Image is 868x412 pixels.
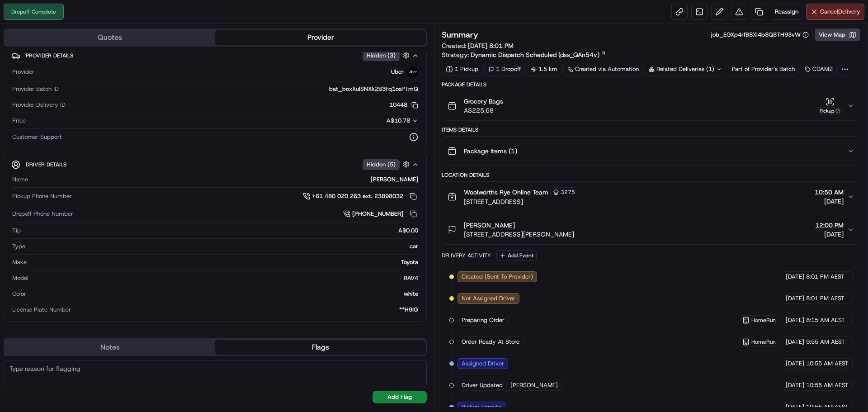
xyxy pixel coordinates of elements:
div: car [29,242,418,251]
span: Dynamic Dispatch Scheduled (dss_QAn54v) [471,50,599,59]
span: HomeRun [751,317,776,324]
div: job_EGXp4rfB8Xi4b8Q8TH93vW [711,31,809,39]
span: Model [12,274,28,282]
span: [PHONE_NUMBER] [352,210,403,218]
span: [PERSON_NAME] [464,221,515,230]
span: HomeRun [751,338,776,346]
div: 1.5 km [527,63,561,76]
div: Related Deliveries (1) [645,63,726,76]
button: Start new chat [154,89,165,100]
div: 📗 [9,132,16,139]
span: Created: [442,41,514,50]
span: Grocery Bags [464,97,503,106]
span: Driver Details [26,161,66,168]
div: Pickup [816,107,844,115]
button: Pickup [816,97,844,115]
a: Powered byPylon [64,153,109,160]
span: Hidden ( 5 ) [367,161,396,169]
div: Start new chat [31,86,148,95]
span: [STREET_ADDRESS][PERSON_NAME] [464,230,574,239]
span: [DATE] [815,230,844,239]
a: 📗Knowledge Base [5,128,73,144]
button: Notes [5,340,215,355]
span: bat_boxXulSNXk2B3Fq1osPTmQ [329,85,418,93]
span: Knowledge Base [18,131,69,140]
button: Hidden (3) [363,50,412,61]
button: Add Event [496,250,537,261]
button: CancelDelivery [806,4,864,20]
span: [DATE] [786,360,804,368]
span: Package Items ( 1 ) [464,147,517,156]
div: [PERSON_NAME] [32,175,418,184]
a: Created via Automation [563,63,643,76]
div: 💻 [76,132,84,139]
div: We're available if you need us! [31,95,114,103]
span: [DATE] [786,316,804,324]
span: [DATE] [786,381,804,389]
div: RAV4 [32,274,418,282]
button: 10448 [389,101,418,109]
span: 8:01 PM AEST [806,294,844,303]
button: Provider [215,30,426,45]
span: Provider [12,68,34,76]
div: 1 Dropoff [484,63,525,76]
span: [DATE] [786,338,804,346]
span: Uber [391,68,404,76]
button: Grocery BagsA$225.68Pickup [442,91,860,120]
span: [DATE] [786,273,804,281]
button: Driver DetailsHidden (5) [11,157,419,172]
span: Not Assigned Driver [462,294,515,303]
span: Driver Updated [462,381,503,389]
span: A$225.68 [464,106,503,115]
button: Woolworths Rye Online Team3275[STREET_ADDRESS]10:50 AM[DATE] [442,182,860,212]
span: 10:55 AM AEST [806,381,849,389]
span: 10:50 AM [815,188,844,197]
button: Quotes [5,30,215,45]
span: 12:00 PM [815,221,844,230]
div: 1 Pickup [442,63,482,76]
span: +61 480 020 263 ext. 23898032 [312,192,403,200]
span: [DATE] [786,294,804,303]
span: Created (Sent To Provider) [462,273,533,281]
span: [PERSON_NAME] [510,381,558,389]
span: 10:55 AM AEST [806,403,849,411]
div: Delivery Activity [442,252,491,259]
button: Hidden (5) [363,159,412,170]
div: Package Details [442,81,860,88]
p: Welcome 👋 [9,36,165,51]
span: 8:01 PM AEST [806,273,844,281]
span: Provider Delivery ID [12,101,66,109]
span: Pylon [90,153,109,160]
button: View Map [815,28,860,41]
span: Pickup Enroute [462,403,501,411]
span: [DATE] 8:01 PM [468,42,514,50]
button: Provider DetailsHidden (3) [11,48,419,63]
span: Cancel Delivery [820,8,860,16]
a: Dynamic Dispatch Scheduled (dss_QAn54v) [471,50,606,59]
span: Customer Support [12,133,62,141]
span: Woolworths Rye Online Team [464,188,548,197]
div: Location Details [442,171,860,179]
div: Items Details [442,126,860,133]
span: [STREET_ADDRESS] [464,197,578,206]
button: A$10.78 [339,117,418,125]
span: A$10.78 [387,117,410,124]
span: 10:55 AM AEST [806,360,849,368]
span: Tip [12,227,21,235]
span: [DATE] [815,197,844,206]
button: Add Flag [373,391,427,403]
button: Reassign [771,4,802,20]
span: Pickup Phone Number [12,192,72,200]
button: [PHONE_NUMBER] [343,209,418,219]
button: Package Items (1) [442,137,860,166]
span: Hidden ( 3 ) [367,52,396,60]
div: Toyota [30,258,418,266]
span: Name [12,175,28,184]
h3: Summary [442,31,478,39]
a: +61 480 020 263 ext. 23898032 [303,191,418,201]
span: Preparing Order [462,316,505,324]
span: License Plate Number [12,306,71,314]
